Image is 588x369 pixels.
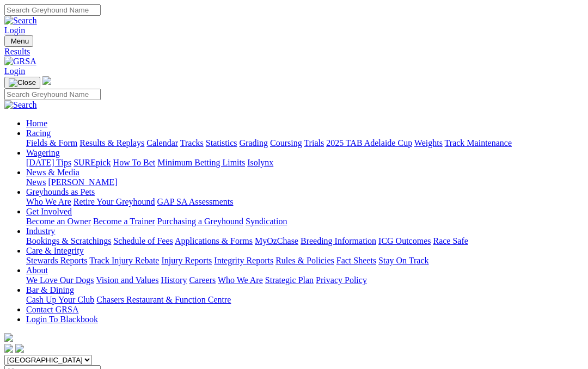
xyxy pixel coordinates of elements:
img: Search [4,100,37,110]
a: About [26,266,48,275]
a: Get Involved [26,207,72,216]
input: Search [4,4,101,16]
a: Statistics [206,138,237,147]
a: Results [4,47,584,57]
a: Minimum Betting Limits [157,158,245,167]
a: Stewards Reports [26,256,87,265]
a: Purchasing a Greyhound [157,217,243,226]
a: Integrity Reports [214,256,273,265]
a: Who We Are [26,197,71,206]
a: History [161,275,187,285]
a: Results & Replays [79,138,144,147]
a: Bookings & Scratchings [26,236,111,245]
a: Fields & Form [26,138,77,147]
a: Strategic Plan [265,275,314,285]
a: Become an Owner [26,217,91,226]
img: Search [4,16,37,26]
a: Fact Sheets [336,256,376,265]
a: Login [4,26,25,35]
a: Injury Reports [161,256,212,265]
a: Care & Integrity [26,246,84,255]
a: Cash Up Your Club [26,295,94,304]
img: GRSA [4,57,36,66]
a: News & Media [26,168,79,177]
a: Become a Trainer [93,217,155,226]
img: twitter.svg [15,344,24,353]
img: logo-grsa-white.png [4,333,13,342]
div: Care & Integrity [26,256,584,266]
a: Track Injury Rebate [89,256,159,265]
a: Grading [240,138,268,147]
a: GAP SA Assessments [157,197,234,206]
div: Get Involved [26,217,584,226]
a: How To Bet [113,158,156,167]
div: Greyhounds as Pets [26,197,584,207]
a: Retire Your Greyhound [73,197,155,206]
a: Breeding Information [301,236,376,245]
div: Racing [26,138,584,148]
div: About [26,275,584,285]
a: Wagering [26,148,60,157]
div: Bar & Dining [26,295,584,305]
a: MyOzChase [255,236,298,245]
a: News [26,177,46,187]
a: Calendar [146,138,178,147]
img: logo-grsa-white.png [42,76,51,85]
a: Stay On Track [378,256,428,265]
a: We Love Our Dogs [26,275,94,285]
a: Tracks [180,138,204,147]
a: Login [4,66,25,76]
img: facebook.svg [4,344,13,353]
div: Wagering [26,158,584,168]
a: Isolynx [247,158,273,167]
a: SUREpick [73,158,111,167]
a: Schedule of Fees [113,236,173,245]
img: Close [9,78,36,87]
a: Contact GRSA [26,305,78,314]
a: Track Maintenance [445,138,512,147]
a: [PERSON_NAME] [48,177,117,187]
a: [DATE] Tips [26,158,71,167]
a: Trials [304,138,324,147]
a: Race Safe [433,236,468,245]
a: Greyhounds as Pets [26,187,95,196]
a: Privacy Policy [316,275,367,285]
button: Toggle navigation [4,77,40,89]
a: Industry [26,226,55,236]
a: Rules & Policies [275,256,334,265]
button: Toggle navigation [4,35,33,47]
a: Applications & Forms [175,236,253,245]
div: News & Media [26,177,584,187]
a: Racing [26,128,51,138]
span: Menu [11,37,29,45]
a: Coursing [270,138,302,147]
a: Home [26,119,47,128]
a: 2025 TAB Adelaide Cup [326,138,412,147]
a: Login To Blackbook [26,315,98,324]
a: Syndication [246,217,287,226]
a: Chasers Restaurant & Function Centre [96,295,231,304]
a: Vision and Values [96,275,158,285]
a: Careers [189,275,216,285]
a: Who We Are [218,275,263,285]
a: ICG Outcomes [378,236,431,245]
div: Industry [26,236,584,246]
a: Bar & Dining [26,285,74,294]
input: Search [4,89,101,100]
a: Weights [414,138,443,147]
